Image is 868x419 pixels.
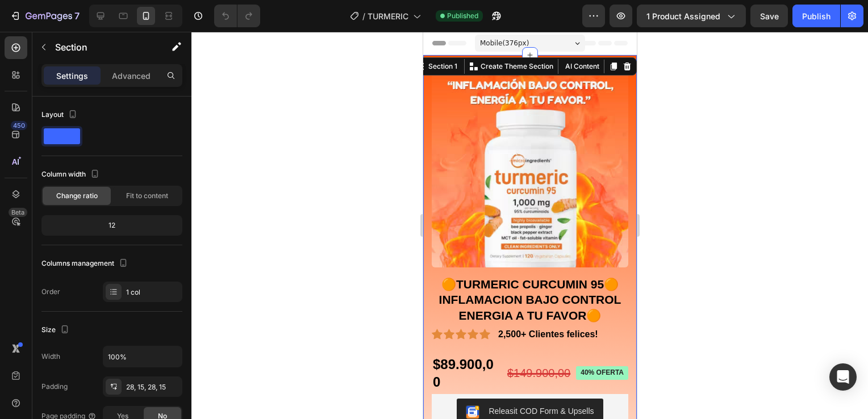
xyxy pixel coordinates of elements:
span: Change ratio [56,191,98,201]
div: Padding [41,382,68,392]
span: Fit to content [126,191,168,201]
span: Save [760,11,779,21]
button: 1 product assigned [637,5,746,27]
div: Open Intercom Messenger [829,363,857,391]
div: Undo/Redo [214,5,260,27]
div: Size [41,322,72,338]
span: 1 product assigned [646,10,720,22]
div: 12 [44,217,180,233]
div: Beta [9,208,27,217]
p: Settings [56,70,88,82]
button: Save [750,5,788,27]
div: 28, 15, 28, 15 [126,382,180,392]
p: Create Theme Section [57,30,130,40]
button: 7 [5,5,85,27]
span: Published [447,11,478,21]
div: 1 col [126,287,180,298]
iframe: Design area [423,32,637,419]
div: Column width [41,167,102,182]
div: Width [41,351,60,362]
div: 450 [11,121,27,130]
div: Order [41,287,60,297]
button: Releasit COD Form & Upsells [34,367,180,394]
p: Section [55,40,148,54]
div: Publish [802,10,831,22]
div: Section 1 [3,30,36,40]
p: 7 [74,9,80,23]
img: CKKYs5695_ICEAE=.webp [43,374,56,387]
div: Layout [41,107,80,123]
span: TURMERIC [368,10,408,22]
input: Auto [103,346,182,367]
p: Advanced [112,70,151,82]
div: Columns management [41,256,130,271]
span: / [362,10,365,22]
div: Releasit COD Form & Upsells [65,374,170,386]
button: Publish [792,5,840,27]
button: AI Content [137,28,178,41]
